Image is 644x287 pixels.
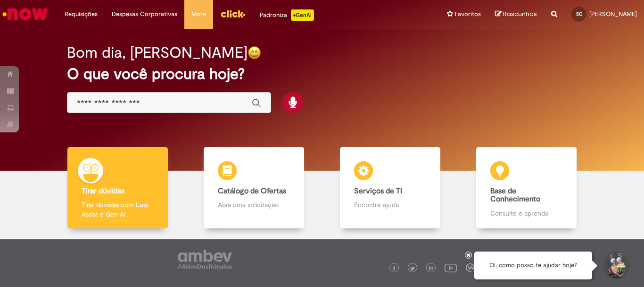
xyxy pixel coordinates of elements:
[260,9,314,21] div: Padroniza
[218,186,286,196] b: Catálogo de Ofertas
[576,11,582,17] span: SC
[220,7,246,21] img: click_logo_yellow_360x200.png
[178,250,232,269] img: logo_footer_ambev_rotulo_gray.png
[50,147,186,229] a: Tirar dúvidas Tirar dúvidas com Lupi Assist e Gen Ai
[445,261,457,274] img: logo_footer_youtube.png
[589,10,637,18] span: [PERSON_NAME]
[82,200,153,219] p: Tirar dúvidas com Lupi Assist e Gen Ai
[191,9,206,19] span: More
[392,266,396,271] img: logo_footer_facebook.png
[1,5,50,24] img: ServiceNow
[490,209,562,218] p: Consulte e aprenda
[429,266,434,271] img: logo_footer_linkedin.png
[67,66,577,82] h2: O que você procura hoje?
[503,9,537,18] span: Rascunhos
[466,263,474,272] img: logo_footer_workplace.png
[186,147,322,229] a: Catálogo de Ofertas Abra uma solicitação
[218,200,289,209] p: Abra uma solicitação
[354,200,426,209] p: Encontre ajuda
[354,186,402,196] b: Serviços de TI
[112,9,177,19] span: Despesas Corporativas
[495,10,537,19] a: Rascunhos
[458,147,594,229] a: Base de Conhecimento Consulte e aprenda
[455,9,481,19] span: Favoritos
[67,44,248,61] h2: Bom dia, [PERSON_NAME]
[65,9,98,19] span: Requisições
[291,9,314,21] p: +GenAi
[602,252,630,280] button: Iniciar Conversa de Suporte
[490,186,540,204] b: Base de Conhecimento
[410,266,415,271] img: logo_footer_twitter.png
[322,147,458,229] a: Serviços de TI Encontre ajuda
[82,186,124,196] b: Tirar dúvidas
[474,252,592,279] div: Oi, como posso te ajudar hoje?
[248,46,261,60] img: happy-face.png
